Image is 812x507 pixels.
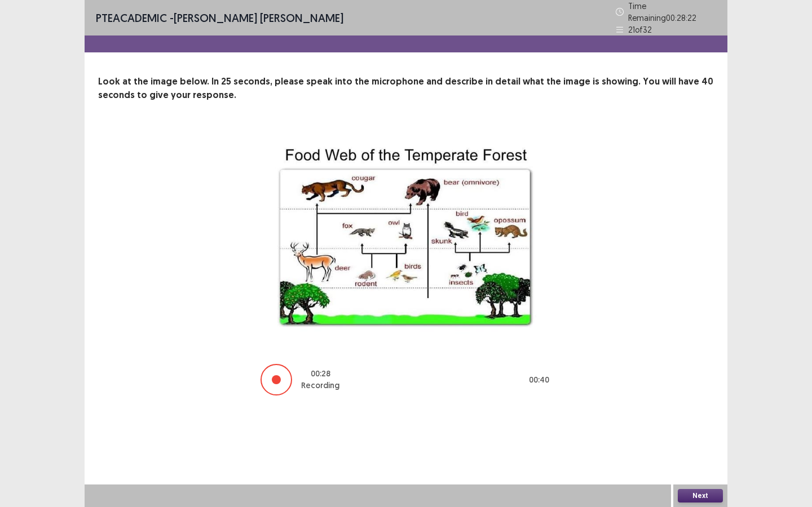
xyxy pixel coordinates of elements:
p: Look at the image below. In 25 seconds, please speak into the microphone and describe in detail w... [98,75,714,102]
p: Recording [301,380,339,392]
p: 21 of 32 [628,24,652,35]
p: 00 : 28 [311,368,330,380]
span: PTE academic [96,11,167,25]
button: Next [678,489,723,502]
p: - [PERSON_NAME] [PERSON_NAME] [96,10,343,26]
img: image-description [265,129,547,340]
p: 00 : 40 [529,374,549,386]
